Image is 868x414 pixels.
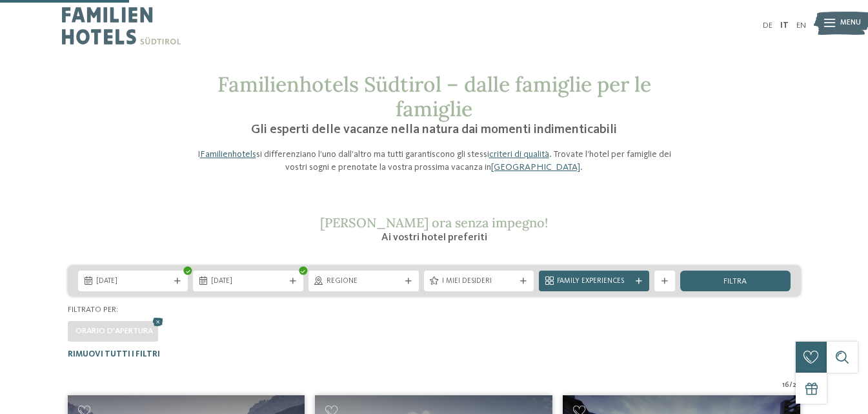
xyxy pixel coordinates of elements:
span: Rimuovi tutti i filtri [68,350,160,358]
span: Family Experiences [557,276,631,287]
span: [DATE] [96,276,170,287]
span: 27 [792,380,801,391]
a: Familienhotels [200,150,256,159]
a: IT [780,21,789,30]
span: / [789,380,792,391]
span: [PERSON_NAME] ora senza impegno! [320,214,548,231]
span: filtra [723,278,747,286]
span: Regione [327,276,401,287]
span: Filtrato per: [68,305,118,314]
span: Ai vostri hotel preferiti [381,233,487,243]
p: I si differenziano l’uno dall’altro ma tutti garantiscono gli stessi . Trovate l’hotel per famigl... [189,148,680,174]
span: Gli esperti delle vacanze nella natura dai momenti indimenticabili [251,123,617,136]
span: Orario d'apertura [76,327,153,335]
span: Menu [840,18,861,28]
a: criteri di qualità [489,150,549,159]
span: Familienhotels Südtirol – dalle famiglie per le famiglie [217,71,651,122]
span: [DATE] [211,276,285,287]
span: I miei desideri [442,276,516,287]
a: DE [763,21,772,30]
a: EN [796,21,806,30]
span: 16 [782,380,789,391]
a: [GEOGRAPHIC_DATA] [491,163,580,172]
